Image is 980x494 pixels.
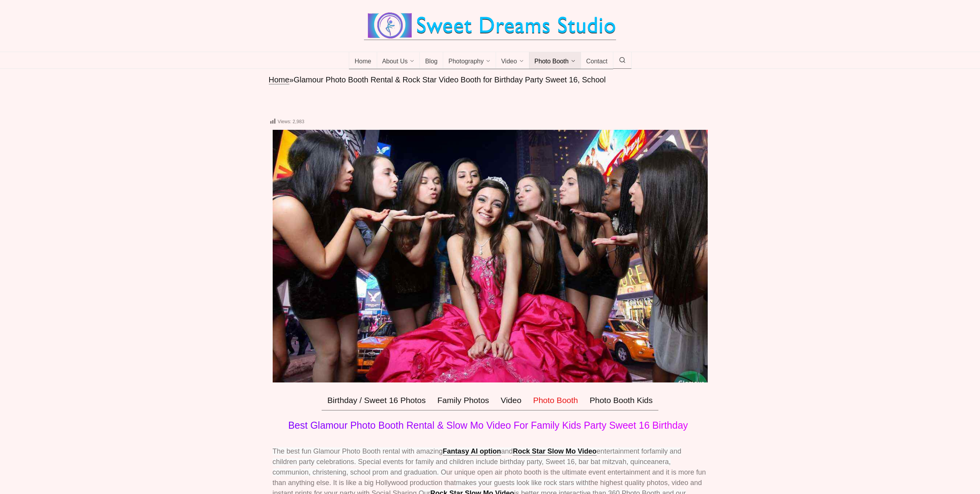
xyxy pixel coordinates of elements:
a: Rock Star Slow Mo Video [513,447,597,456]
img: Best Wedding Event Photography Photo Booth Videography NJ NY [364,12,616,40]
span: family and children party celebrations. Special events for family and children include birthday p... [273,447,681,476]
span: Blog [425,58,437,66]
a: Family Photos [432,390,495,410]
span: Views: [278,119,291,124]
span: » [289,75,294,84]
a: About Us [377,52,420,69]
a: Photo Booth [527,390,584,410]
nav: breadcrumbs [269,75,712,85]
a: Home [269,75,289,84]
span: Home [355,58,371,66]
a: Contact [581,52,613,69]
span: Video [501,58,517,66]
span: Contact [586,58,607,66]
a: Photo Booth [529,52,581,69]
span: About Us [382,58,408,66]
a: Video [496,52,529,69]
img: sweet 16 birthday photography photo booth party rental entertainment nj ny [273,130,708,382]
a: Photo Booth Kids [584,390,658,410]
a: Photography [443,52,496,69]
span: makes your guests look like rock stars with [456,479,588,487]
span: Glamour Photo Booth Rental & Rock Star Video Booth for Birthday Party Sweet 16, School [294,75,606,84]
span: The best fun Glamour Photo Booth rental with amazing and entertainment for [273,447,649,455]
a: Birthday / Sweet 16 Photos [322,390,432,410]
span: Photo Booth [534,58,569,66]
a: Blog [420,52,443,69]
a: Fantasy AI option [443,447,501,456]
a: Video [495,390,527,410]
span: Photography [448,58,484,66]
a: Home [349,52,377,69]
span: 2,983 [292,119,304,124]
span: Best Glamour Photo Booth Rental & Slow Mo Video For Family Kids Party Sweet 16 Birthday [288,420,688,431]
